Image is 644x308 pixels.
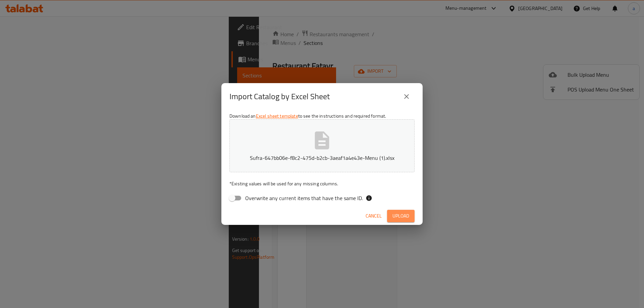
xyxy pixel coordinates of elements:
[366,212,382,220] span: Cancel
[256,112,298,120] a: Excel sheet template
[387,210,415,222] button: Upload
[229,119,415,172] button: Sufra-647bb06e-f8c2-475d-b2cb-3aeaf1a4e43e-Menu (1).xlsx
[229,180,415,187] p: Existing values will be used for any missing columns.
[245,194,363,202] span: Overwrite any current items that have the same ID.
[392,212,409,220] span: Upload
[229,91,330,102] h2: Import Catalog by Excel Sheet
[366,195,372,201] svg: If the overwrite option isn't selected, then the items that match an existing ID will be ignored ...
[240,154,404,162] p: Sufra-647bb06e-f8c2-475d-b2cb-3aeaf1a4e43e-Menu (1).xlsx
[363,210,384,222] button: Cancel
[221,110,423,207] div: Download an to see the instructions and required format.
[398,88,415,105] button: close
